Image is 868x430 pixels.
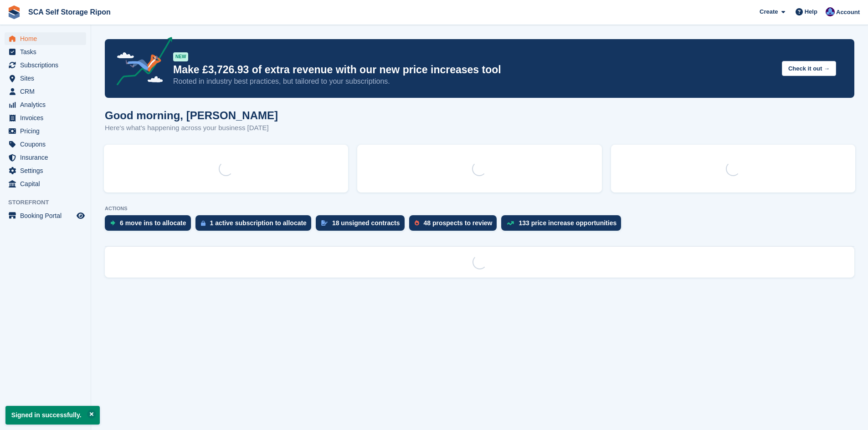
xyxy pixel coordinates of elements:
[415,220,419,226] img: prospect-51fa495bee0391a8d652442698ab0144808aea92771e9ea1ae160a38d050c398.svg
[316,215,409,235] a: 18 unsigned contracts
[173,76,775,86] p: Rooted in industry best practices, but tailored to your subscriptions.
[20,177,75,190] span: Capital
[105,109,278,121] h1: Good morning, [PERSON_NAME]
[20,46,75,58] span: Tasks
[20,138,75,151] span: Coupons
[836,8,860,17] span: Account
[20,151,75,164] span: Insurance
[20,125,75,137] span: Pricing
[20,32,75,45] span: Home
[409,215,502,235] a: 48 prospects to review
[826,7,835,16] img: Sarah Race
[5,138,86,151] a: menu
[20,209,75,222] span: Booking Portal
[501,215,626,235] a: 133 price increase opportunities
[805,7,817,16] span: Help
[105,206,854,212] p: ACTIONS
[760,7,778,16] span: Create
[321,220,328,226] img: contract_signature_icon-13c848040528278c33f63329250d36e43548de30e8caae1d1a13099fd9432cc5.svg
[5,32,86,45] a: menu
[782,61,836,76] button: Check it out →
[20,164,75,177] span: Settings
[5,111,86,124] a: menu
[120,219,186,227] div: 6 move ins to allocate
[20,111,75,124] span: Invoices
[5,406,100,425] p: Signed in successfully.
[173,52,188,61] div: NEW
[20,72,75,85] span: Sites
[105,215,195,235] a: 6 move ins to allocate
[7,5,21,19] img: stora-icon-8386f47178a22dfd0bd8f6a31ec36ba5ce8667c1dd55bd0f319d3a0aa187defe.svg
[75,210,86,221] a: Preview store
[5,85,86,98] a: menu
[5,46,86,58] a: menu
[195,215,316,235] a: 1 active subscription to allocate
[5,177,86,190] a: menu
[105,123,278,133] p: Here's what's happening across your business [DATE]
[201,220,205,226] img: active_subscription_to_allocate_icon-d502201f5373d7db506a760aba3b589e785aa758c864c3986d89f69b8ff3...
[5,164,86,177] a: menu
[109,37,173,89] img: price-adjustments-announcement-icon-8257ccfd72463d97f412b2fc003d46551f7dbcb40ab6d574587a9cd5c0d94...
[424,219,493,227] div: 48 prospects to review
[173,63,775,76] p: Make £3,726.93 of extra revenue with our new price increases tool
[20,85,75,98] span: CRM
[110,220,115,226] img: move_ins_to_allocate_icon-fdf77a2bb77ea45bf5b3d319d69a93e2d87916cf1d5bf7949dd705db3b84f3ca.svg
[507,221,514,225] img: price_increase_opportunities-93ffe204e8149a01c8c9dc8f82e8f89637d9d84a8eef4429ea346261dce0b2c0.svg
[332,219,400,227] div: 18 unsigned contracts
[5,98,86,111] a: menu
[5,125,86,137] a: menu
[5,72,86,85] a: menu
[8,198,91,207] span: Storefront
[20,59,75,71] span: Subscriptions
[210,219,307,227] div: 1 active subscription to allocate
[25,5,114,20] a: SCA Self Storage Ripon
[519,219,616,227] div: 133 price increase opportunities
[5,151,86,164] a: menu
[5,59,86,71] a: menu
[20,98,75,111] span: Analytics
[5,209,86,222] a: menu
